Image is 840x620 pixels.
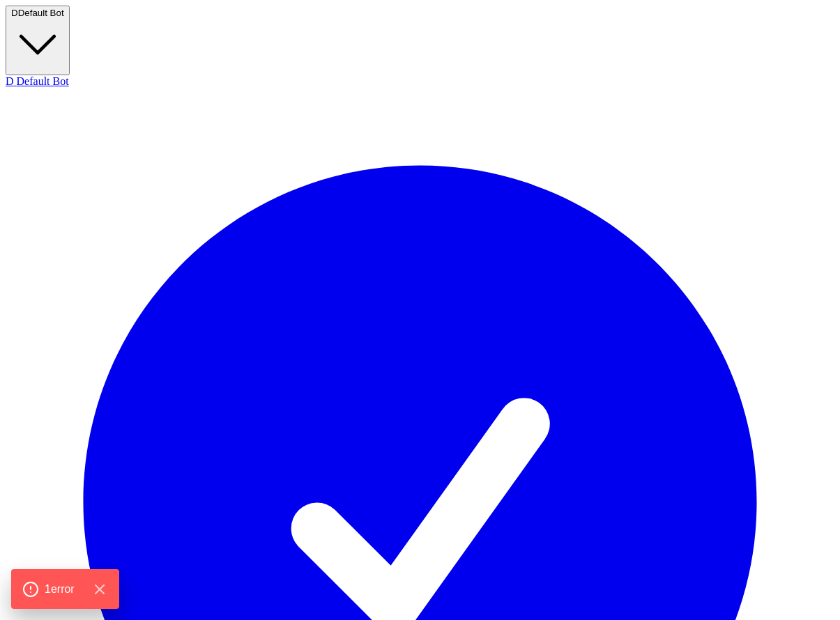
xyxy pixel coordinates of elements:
[6,75,834,88] div: Default Bot
[18,8,64,18] span: Default Bot
[6,6,70,75] button: DDefault Bot
[11,8,18,18] span: D
[6,75,14,87] span: D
